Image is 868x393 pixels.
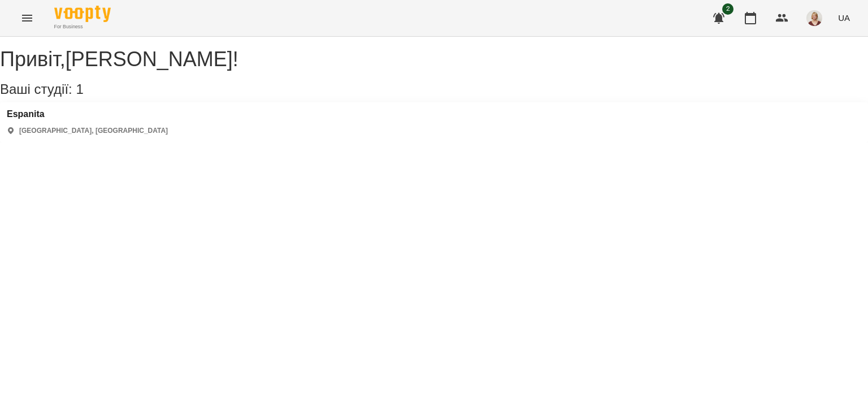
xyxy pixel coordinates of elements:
img: Voopty Logo [54,6,111,22]
span: UA [838,12,850,24]
a: Espanita [7,109,168,119]
p: [GEOGRAPHIC_DATA], [GEOGRAPHIC_DATA] [19,126,168,136]
img: b6bf6b059c2aeaed886fa5ba7136607d.jpg [806,10,822,26]
button: Menu [14,5,41,32]
span: 1 [76,81,83,97]
button: UA [834,7,854,28]
span: For Business [54,23,111,31]
span: 2 [722,3,734,15]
